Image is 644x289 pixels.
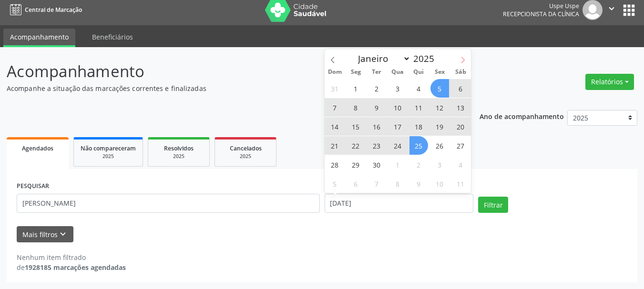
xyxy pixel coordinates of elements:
span: Setembro 19, 2025 [430,117,449,136]
span: Seg [345,69,366,75]
select: Month [354,52,411,65]
span: Ter [366,69,387,75]
i:  [606,3,617,14]
span: Setembro 16, 2025 [368,117,386,136]
div: Uspe Uspe [503,2,579,10]
span: Setembro 3, 2025 [388,79,407,98]
span: Setembro 2, 2025 [368,79,386,98]
span: Setembro 28, 2025 [326,155,344,174]
span: Setembro 5, 2025 [430,79,449,98]
span: Setembro 25, 2025 [409,136,428,155]
span: Setembro 29, 2025 [347,155,365,174]
a: Central de Marcação [7,2,82,18]
p: Acompanhe a situação das marcações correntes e finalizadas [7,83,448,93]
div: Nenhum item filtrado [17,252,126,262]
label: PESQUISAR [17,179,49,194]
a: Acompanhamento [3,29,75,47]
span: Setembro 6, 2025 [451,79,470,98]
div: 2025 [155,153,203,160]
div: 2025 [222,153,269,160]
button: apps [621,2,637,19]
span: Setembro 17, 2025 [388,117,407,136]
span: Setembro 8, 2025 [347,98,365,117]
span: Outubro 10, 2025 [430,174,449,193]
span: Outubro 8, 2025 [388,174,407,193]
span: Setembro 15, 2025 [347,117,365,136]
span: Setembro 10, 2025 [388,98,407,117]
span: Setembro 30, 2025 [368,155,386,174]
span: Cancelados [230,144,262,152]
span: Agosto 31, 2025 [326,79,344,98]
span: Setembro 14, 2025 [326,117,344,136]
span: Setembro 26, 2025 [430,136,449,155]
span: Outubro 6, 2025 [347,174,365,193]
span: Sáb [450,69,471,75]
span: Recepcionista da clínica [503,10,579,18]
div: de [17,262,126,272]
button: Mais filtroskeyboard_arrow_down [17,226,73,243]
span: Qua [387,69,408,75]
p: Acompanhamento [7,60,448,83]
span: Qui [408,69,429,75]
span: Dom [325,69,346,75]
span: Setembro 27, 2025 [451,136,470,155]
span: Setembro 12, 2025 [430,98,449,117]
span: Sex [429,69,450,75]
a: Beneficiários [85,29,140,45]
span: Central de Marcação [25,6,82,14]
span: Setembro 20, 2025 [451,117,470,136]
span: Setembro 1, 2025 [347,79,365,98]
input: Selecione um intervalo [325,194,474,213]
span: Outubro 2, 2025 [409,155,428,174]
div: 2025 [81,153,136,160]
span: Outubro 11, 2025 [451,174,470,193]
button: Filtrar [478,197,508,213]
span: Setembro 24, 2025 [388,136,407,155]
span: Setembro 23, 2025 [368,136,386,155]
button: Relatórios [585,74,634,90]
span: Outubro 3, 2025 [430,155,449,174]
span: Setembro 21, 2025 [326,136,344,155]
input: Year [410,52,442,65]
span: Outubro 1, 2025 [388,155,407,174]
input: Nome, código do beneficiário ou CPF [17,194,320,213]
span: Setembro 7, 2025 [326,98,344,117]
span: Setembro 13, 2025 [451,98,470,117]
span: Outubro 9, 2025 [409,174,428,193]
span: Setembro 11, 2025 [409,98,428,117]
span: Agendados [22,144,53,152]
span: Outubro 7, 2025 [368,174,386,193]
span: Outubro 4, 2025 [451,155,470,174]
span: Setembro 9, 2025 [368,98,386,117]
span: Setembro 18, 2025 [409,117,428,136]
strong: 1928185 marcações agendadas [25,263,126,272]
span: Outubro 5, 2025 [326,174,344,193]
span: Setembro 4, 2025 [409,79,428,98]
span: Setembro 22, 2025 [347,136,365,155]
span: Não compareceram [81,144,136,152]
i: keyboard_arrow_down [58,229,68,239]
p: Ano de acompanhamento [480,110,564,122]
span: Resolvidos [164,144,194,152]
